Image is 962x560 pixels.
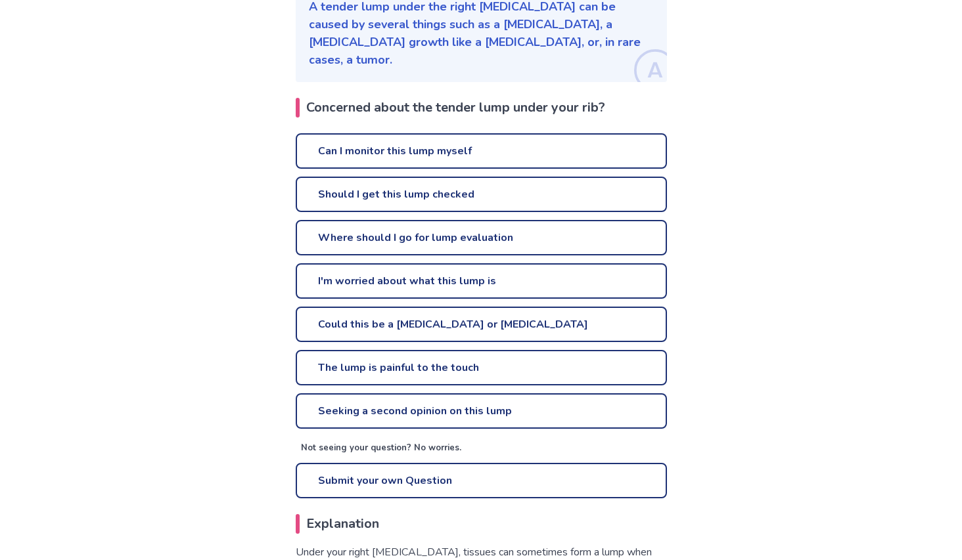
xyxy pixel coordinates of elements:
a: Should I get this lump checked [296,177,667,212]
p: Not seeing your question? No worries. [301,442,667,455]
a: The lump is painful to the touch [296,350,667,385]
a: I'm worried about what this lump is [296,263,667,299]
a: Can I monitor this lump myself [296,133,667,169]
a: Submit your own Question [296,463,667,498]
h2: Explanation [296,514,667,534]
h2: Concerned about the tender lump under your rib? [296,98,667,118]
a: Where should I go for lump evaluation [296,220,667,255]
a: Seeking a second opinion on this lump [296,393,667,429]
a: Could this be a [MEDICAL_DATA] or [MEDICAL_DATA] [296,307,667,342]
